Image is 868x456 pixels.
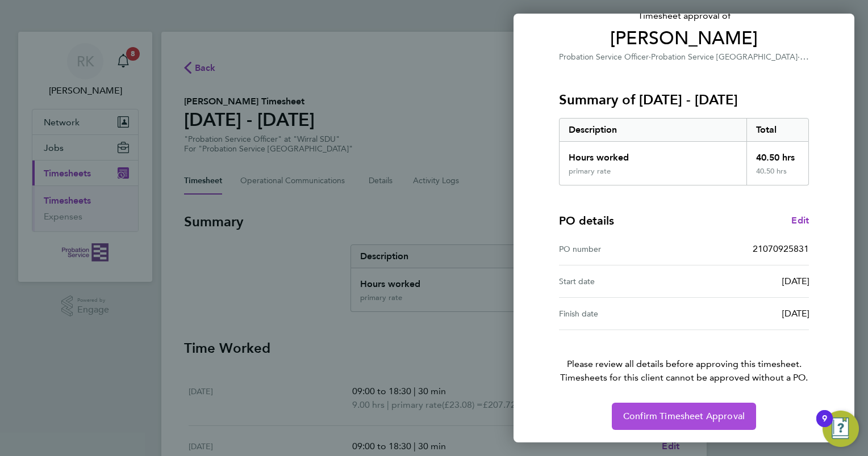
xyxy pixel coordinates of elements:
h4: PO details [559,213,614,229]
span: · [798,51,809,62]
span: Timesheets for this client cannot be approved without a PO. [545,371,823,385]
span: · [649,52,651,62]
button: Open Resource Center, 9 new notifications [823,411,859,447]
span: 21070925831 [753,243,809,254]
div: Finish date [559,307,684,320]
div: Description [560,119,746,141]
span: [PERSON_NAME] [559,27,809,50]
span: Timesheet approval of [559,9,809,23]
span: Probation Service Officer [559,52,649,62]
span: Edit [791,215,809,226]
span: Probation Service [GEOGRAPHIC_DATA] [651,52,798,62]
div: PO number [559,242,684,256]
button: Confirm Timesheet Approval [612,403,756,430]
div: primary rate [569,167,611,176]
div: 40.50 hrs [746,167,809,185]
div: [DATE] [684,307,809,320]
div: Summary of 22 - 28 Sep 2025 [559,118,809,185]
div: Total [746,119,809,141]
div: Hours worked [560,142,746,167]
div: 9 [822,419,827,433]
h3: Summary of [DATE] - [DATE] [559,91,809,109]
a: Edit [791,214,809,227]
span: Confirm Timesheet Approval [623,411,745,422]
div: 40.50 hrs [746,142,809,167]
div: Start date [559,275,684,288]
div: [DATE] [684,275,809,288]
p: Please review all details before approving this timesheet. [545,330,823,385]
